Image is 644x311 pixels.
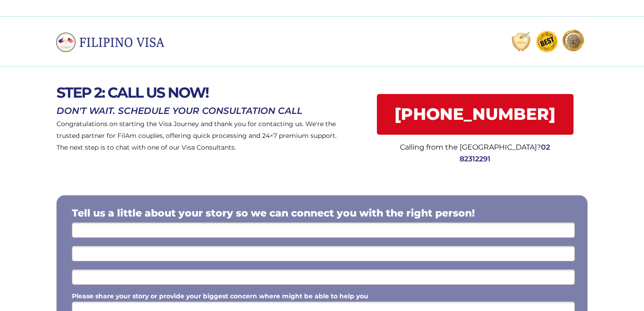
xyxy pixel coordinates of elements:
[400,143,541,151] span: Calling from the [GEOGRAPHIC_DATA]?
[72,292,368,300] span: Please share your story or provide your biggest concern where might be able to help you
[56,105,302,116] span: DON'T WAIT. SCHEDULE YOUR CONSULTATION CALL
[72,207,475,219] span: Tell us a little about your story so we can connect you with the right person!
[56,120,337,151] span: Congratulations on starting the Visa Journey and thank you for contacting us. We're the trusted p...
[377,104,573,124] span: [PHONE_NUMBER]
[56,84,208,101] span: STEP 2: CALL US NOW!
[377,94,573,135] a: [PHONE_NUMBER]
